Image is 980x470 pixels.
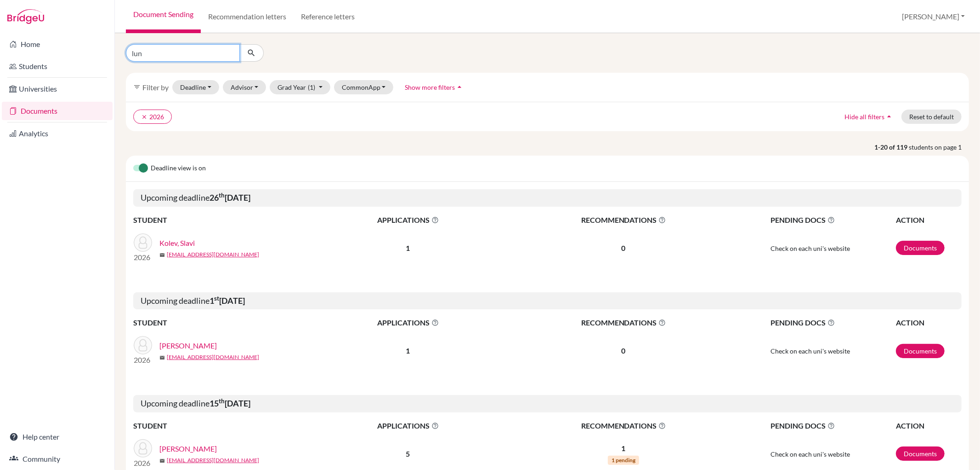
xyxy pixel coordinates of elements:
a: Home [2,35,113,53]
sup: th [219,397,225,405]
span: Check on each uni's website [770,244,850,252]
a: [EMAIL_ADDRESS][DOMAIN_NAME] [167,353,259,361]
th: ACTION [895,317,962,329]
th: ACTION [895,214,962,226]
a: Universities [2,80,113,98]
input: Find student by name... [126,44,240,62]
sup: th [219,191,225,199]
span: APPLICATIONS [317,317,498,328]
img: Bridge-U [7,9,44,24]
a: Documents [896,344,945,358]
span: (1) [308,83,315,91]
p: 0 [499,345,748,356]
p: 2026 [134,354,152,366]
i: arrow_drop_up [884,112,894,121]
span: APPLICATIONS [317,215,498,226]
span: APPLICATIONS [317,420,498,431]
a: Community [2,450,113,468]
i: clear [141,114,147,120]
p: 1 [499,443,748,454]
span: mail [159,252,165,258]
button: Deadline [172,80,219,94]
button: Reset to default [901,110,962,124]
a: [EMAIL_ADDRESS][DOMAIN_NAME] [167,250,259,259]
a: Students [2,57,113,75]
button: CommonApp [334,80,394,94]
th: STUDENT [133,317,317,329]
a: Analytics [2,124,113,143]
span: PENDING DOCS [770,317,895,328]
th: ACTION [895,420,962,432]
sup: st [214,295,219,302]
a: Documents [896,241,945,255]
th: STUDENT [133,420,317,432]
a: [EMAIL_ADDRESS][DOMAIN_NAME] [167,456,259,464]
span: Hide all filters [844,113,884,121]
span: Check on each uni's website [770,450,850,458]
a: Help center [2,428,113,446]
p: 2026 [134,458,152,469]
p: 2026 [134,252,152,263]
img: Kolev, Slavi [134,233,152,252]
span: RECOMMENDATIONS [499,215,748,226]
span: Check on each uni's website [770,347,850,355]
span: students on page 1 [909,142,969,152]
span: Filter by [142,83,169,92]
i: arrow_drop_up [455,82,464,92]
a: [PERSON_NAME] [159,443,217,454]
img: Averbakh, David [134,439,152,458]
b: 5 [406,449,410,458]
button: Hide all filtersarrow_drop_up [837,110,901,124]
h5: Upcoming deadline [133,395,962,412]
b: 1 [406,244,410,252]
button: [PERSON_NAME] [898,8,969,25]
button: Show more filtersarrow_drop_up [397,80,472,94]
img: Choubey, Sneha [134,336,152,354]
strong: 1-20 of 119 [874,142,909,152]
a: Documents [2,102,113,120]
b: 15 [DATE] [210,398,250,408]
span: RECOMMENDATIONS [499,317,748,328]
span: mail [159,458,165,464]
span: PENDING DOCS [770,420,895,431]
span: RECOMMENDATIONS [499,420,748,431]
b: 1 [DATE] [210,296,245,306]
span: mail [159,355,165,360]
span: 1 pending [608,456,639,465]
span: Deadline view is on [151,163,206,174]
b: 1 [406,346,410,355]
span: PENDING DOCS [770,215,895,226]
p: 0 [499,243,748,254]
button: Advisor [223,80,266,94]
a: [PERSON_NAME] [159,340,217,351]
a: Kolev, Slavi [159,238,195,249]
th: STUDENT [133,214,317,226]
a: Documents [896,447,945,461]
button: clear2026 [133,110,172,124]
button: Grad Year(1) [270,80,330,94]
h5: Upcoming deadline [133,292,962,310]
span: Show more filters [405,83,455,91]
h5: Upcoming deadline [133,189,962,207]
i: filter_list [133,83,141,91]
b: 26 [DATE] [210,192,250,203]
